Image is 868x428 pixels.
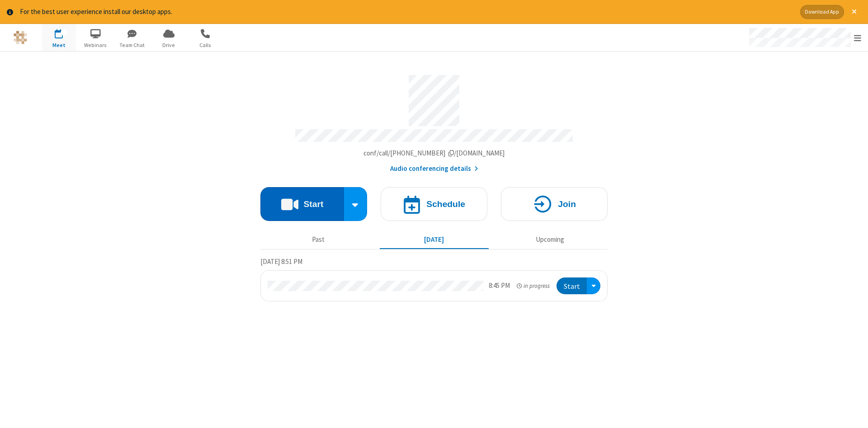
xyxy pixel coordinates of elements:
[381,187,487,221] button: Schedule
[847,5,861,19] button: Close alert
[260,187,344,221] button: Start
[495,231,604,249] button: Upcoming
[557,277,587,294] button: Start
[363,149,505,157] span: Copy my meeting room link
[79,41,113,49] span: Webinars
[303,200,323,208] h4: Start
[61,29,67,36] div: 1
[558,200,576,208] h4: Join
[741,24,868,51] div: Open menu
[380,231,489,249] button: [DATE]
[517,282,550,290] em: in progress
[489,281,510,291] div: 8:45 PM
[3,24,37,51] button: Logo
[152,41,186,49] span: Drive
[426,200,465,208] h4: Schedule
[20,7,793,17] div: For the best user experience install our desktop apps.
[189,41,222,49] span: Calls
[260,256,608,301] section: Today's Meetings
[42,41,76,49] span: Meet
[260,68,608,174] section: Account details
[260,257,302,266] span: [DATE] 8:51 PM
[115,41,149,49] span: Team Chat
[344,187,368,221] div: Start conference options
[587,277,600,294] div: Open menu
[390,164,478,174] button: Audio conferencing details
[363,148,505,159] button: Copy my meeting room linkCopy my meeting room link
[501,187,608,221] button: Join
[264,231,373,249] button: Past
[14,31,27,44] img: QA Selenium DO NOT DELETE OR CHANGE
[800,5,844,19] button: Download App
